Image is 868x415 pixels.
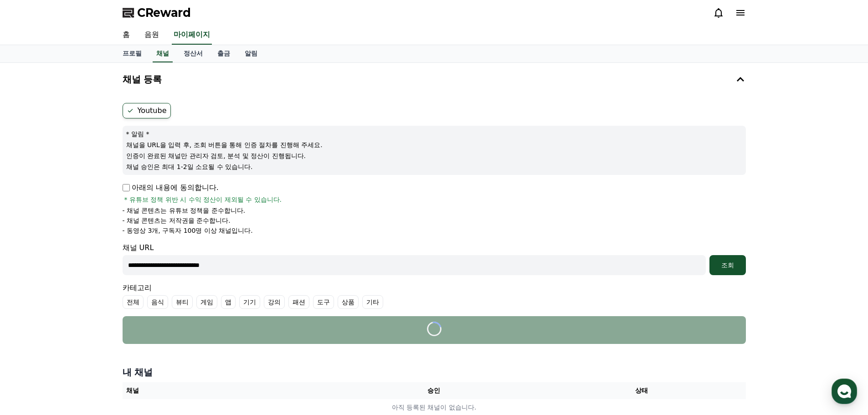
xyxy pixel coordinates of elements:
[538,382,745,399] th: 상태
[147,295,168,309] label: 음식
[123,226,253,235] p: - 동영상 3개, 구독자 100명 이상 채널입니다.
[210,45,237,62] a: 출금
[264,295,285,309] label: 강의
[124,195,282,204] span: * 유튜브 정책 위반 시 수익 정산이 제외될 수 있습니다.
[313,295,334,309] label: 도구
[713,261,742,270] div: 조회
[60,289,118,312] a: 대화
[126,151,742,160] p: 인증이 완료된 채널만 관리자 검토, 분석 및 정산이 진행됩니다.
[126,140,742,149] p: 채널을 URL을 입력 후, 조회 버튼을 통해 인증 절차를 진행해 주세요.
[119,67,750,92] button: 채널 등록
[123,242,746,275] div: 채널 URL
[338,295,359,309] label: 상품
[176,45,210,62] a: 정산서
[118,289,175,312] a: 설정
[196,295,217,309] label: 게임
[330,382,538,399] th: 승인
[288,295,309,309] label: 패션
[137,26,166,45] a: 음원
[141,302,152,310] span: 설정
[123,282,746,309] div: 카테고리
[115,26,137,45] a: 홈
[123,182,219,193] p: 아래의 내용에 동의합니다.
[83,303,94,310] span: 대화
[126,162,742,171] p: 채널 승인은 최대 1-2일 소요될 수 있습니다.
[123,74,162,84] h4: 채널 등록
[362,295,383,309] label: 기타
[123,366,746,379] h4: 내 채널
[172,295,193,309] label: 뷰티
[153,45,173,62] a: 채널
[237,45,265,62] a: 알림
[123,295,144,309] label: 전체
[172,26,212,45] a: 마이페이지
[709,255,746,275] button: 조회
[123,103,171,118] label: Youtube
[123,206,246,215] p: - 채널 콘텐츠는 유튜브 정책을 준수합니다.
[115,45,149,62] a: 프로필
[123,216,231,225] p: - 채널 콘텐츠는 저작권을 준수합니다.
[137,5,191,20] span: CReward
[221,295,236,309] label: 앱
[3,289,60,312] a: 홈
[239,295,260,309] label: 기기
[123,382,330,399] th: 채널
[123,5,191,20] a: CReward
[29,302,34,310] span: 홈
